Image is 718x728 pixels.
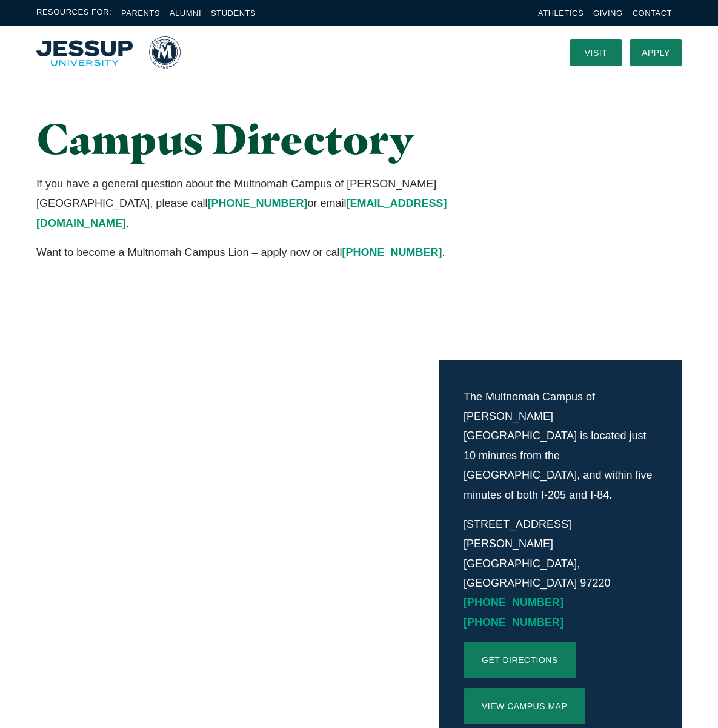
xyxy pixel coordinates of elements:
a: Athletics [538,8,583,18]
span: Resources For: [36,6,111,20]
a: [PHONE_NUMBER] [464,616,563,629]
a: [PHONE_NUMBER] [207,197,307,209]
a: Parents [121,8,160,18]
a: [EMAIL_ADDRESS][DOMAIN_NAME] [36,197,447,229]
p: If you have a general question about the Multnomah Campus of [PERSON_NAME][GEOGRAPHIC_DATA], plea... [36,174,459,233]
img: Multnomah University Logo [36,36,181,69]
a: Giving [593,8,623,18]
p: [STREET_ADDRESS][PERSON_NAME] [GEOGRAPHIC_DATA], [GEOGRAPHIC_DATA] 97220 [464,514,657,632]
a: [PHONE_NUMBER] [342,246,442,258]
a: View Campus Map [464,688,585,724]
a: Apply [630,39,682,66]
p: Want to become a Multnomah Campus Lion – apply now or call . [36,243,459,262]
a: Home [36,36,181,69]
h1: Campus Directory [36,115,459,162]
a: Visit [570,39,622,66]
p: The Multnomah Campus of [PERSON_NAME][GEOGRAPHIC_DATA] is located just 10 minutes from the [GEOGR... [464,387,657,505]
a: Alumni [170,8,201,18]
a: Get directions [464,642,576,678]
a: Students [211,8,256,18]
a: Contact [633,8,672,18]
a: [PHONE_NUMBER] [464,596,563,608]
